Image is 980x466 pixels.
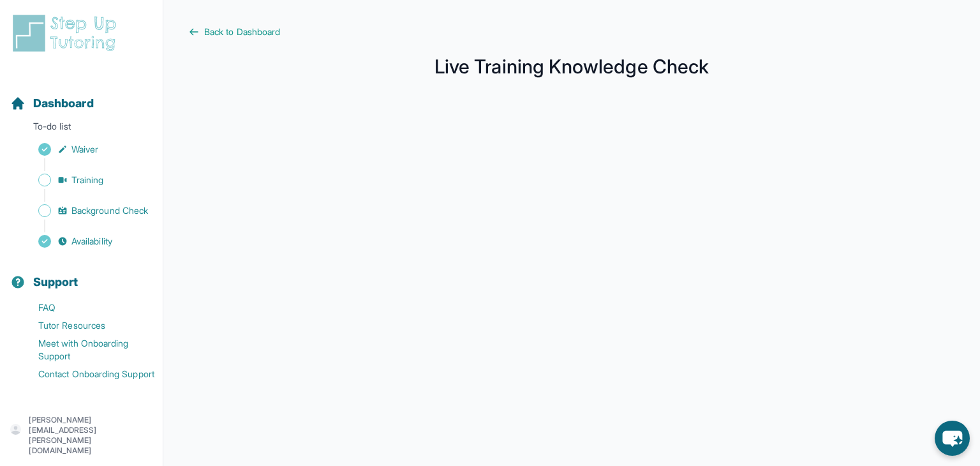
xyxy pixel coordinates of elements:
[5,74,158,117] button: Dashboard
[10,232,163,250] a: Availability
[10,13,124,54] img: logo
[71,204,148,217] span: Background Check
[10,317,163,334] a: Tutor Resources
[10,299,163,317] a: FAQ
[71,174,104,186] span: Training
[10,202,163,220] a: Background Check
[5,253,158,296] button: Support
[33,273,78,291] span: Support
[10,140,163,158] a: Waiver
[10,334,163,365] a: Meet with Onboarding Support
[33,94,94,112] span: Dashboard
[10,94,94,112] a: Dashboard
[189,26,954,38] a: Back to Dashboard
[204,26,280,38] span: Back to Dashboard
[10,365,163,383] a: Contact Onboarding Support
[10,415,152,456] button: [PERSON_NAME][EMAIL_ADDRESS][PERSON_NAME][DOMAIN_NAME]
[29,415,152,456] p: [PERSON_NAME][EMAIL_ADDRESS][PERSON_NAME][DOMAIN_NAME]
[10,171,163,189] a: Training
[935,421,970,456] button: chat-button
[189,59,954,74] h1: Live Training Knowledge Check
[5,120,158,138] p: To-do list
[71,143,98,156] span: Waiver
[71,235,112,248] span: Availability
